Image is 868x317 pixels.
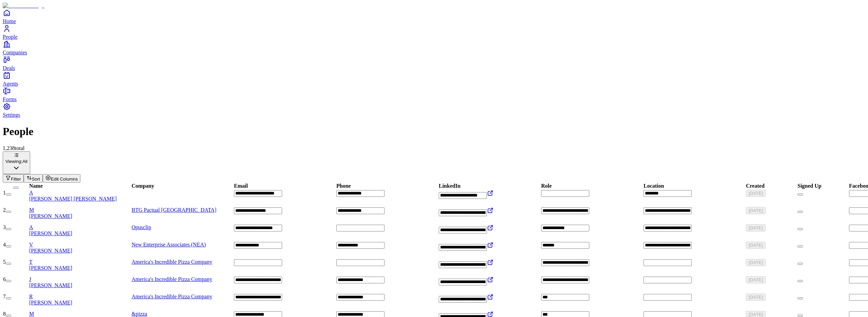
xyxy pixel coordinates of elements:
[3,65,15,71] span: Deals
[29,265,72,271] span: [PERSON_NAME]
[29,276,131,288] a: J[PERSON_NAME]
[29,259,131,271] a: T[PERSON_NAME]
[132,294,212,299] a: America's Incredible Pizza Company
[336,183,351,189] div: Phone
[234,183,248,189] div: Email
[29,190,131,196] div: A
[29,294,131,300] div: R
[51,176,78,182] span: Edit Columns
[29,242,131,248] div: V
[3,174,24,183] button: Filter
[29,294,131,306] a: R[PERSON_NAME]
[132,224,151,230] a: Opusclip
[11,176,21,182] span: Filter
[746,190,766,197] button: [DATE]
[3,145,865,151] div: 1,238 total
[3,311,6,317] span: 8
[29,230,72,236] span: [PERSON_NAME]
[746,294,766,301] button: [DATE]
[3,9,865,24] a: Home
[29,224,131,230] div: A
[29,300,72,305] span: [PERSON_NAME]
[5,159,27,164] div: Viewing:
[746,183,765,189] div: Created
[3,96,17,102] span: Forms
[29,207,131,219] a: M[PERSON_NAME]
[746,224,766,231] button: [DATE]
[3,102,865,118] a: Settings
[797,183,822,189] div: Signed Up
[746,207,766,214] button: [DATE]
[3,242,6,247] span: 4
[29,311,131,317] div: M
[541,183,552,189] div: Role
[32,176,40,182] span: Sort
[3,190,6,195] span: 1
[132,311,147,317] a: &pizza
[132,242,206,247] a: New Enterprise Associates (NEA)
[29,282,72,288] span: [PERSON_NAME]
[3,24,865,40] a: People
[29,242,131,254] a: V[PERSON_NAME]
[3,81,18,87] span: Agents
[29,183,43,189] div: Name
[3,50,27,55] span: Companies
[132,183,154,189] div: Company
[132,276,212,282] a: America's Incredible Pizza Company
[746,259,766,266] button: [DATE]
[3,112,20,118] span: Settings
[3,207,6,213] span: 2
[3,18,16,24] span: Home
[3,125,865,138] h1: People
[3,34,18,40] span: People
[29,196,117,202] span: [PERSON_NAME] [PERSON_NAME]
[644,183,664,189] div: Location
[29,276,131,282] div: J
[29,213,72,219] span: [PERSON_NAME]
[746,276,766,283] button: [DATE]
[439,183,460,189] div: LinkedIn
[3,259,6,265] span: 5
[3,40,865,55] a: Companies
[132,207,216,213] a: BTG Pactual [GEOGRAPHIC_DATA]
[29,248,72,254] span: [PERSON_NAME]
[3,56,865,71] a: Deals
[43,174,80,183] button: Edit Columns
[3,276,6,282] span: 6
[29,190,131,202] a: A[PERSON_NAME] [PERSON_NAME]
[3,294,6,299] span: 7
[29,207,131,213] div: M
[3,71,865,87] a: Agents
[3,224,6,230] span: 3
[3,3,44,9] img: Item Brain Logo
[132,259,212,265] a: America's Incredible Pizza Company
[746,242,766,249] button: [DATE]
[24,174,43,183] button: Sort
[29,224,131,237] a: A[PERSON_NAME]
[3,87,865,102] a: Forms
[29,259,131,265] div: T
